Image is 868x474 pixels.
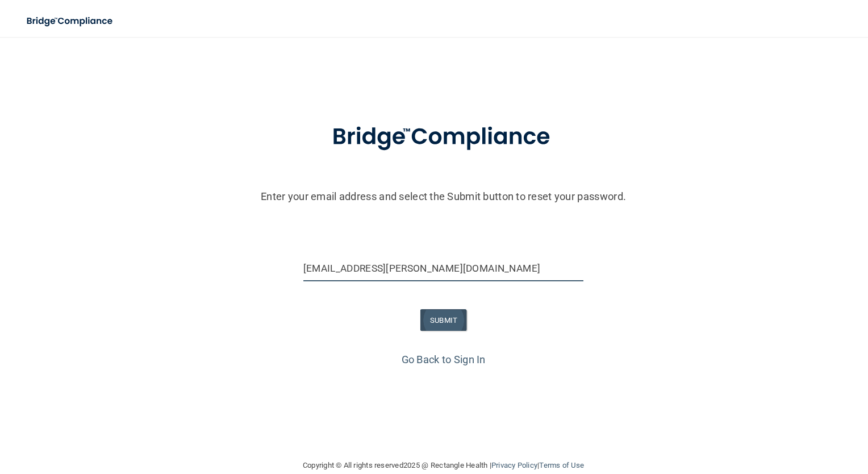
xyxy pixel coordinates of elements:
input: Email [297,250,571,275]
img: bridge_compliance_login_screen.278c3ca4.svg [302,105,566,164]
a: Terms of Use [528,451,571,459]
a: Go Back to Sign In [393,346,475,357]
img: bridge_compliance_login_screen.278c3ca4.svg [17,9,122,32]
button: SUBMIT [411,302,457,323]
a: Privacy Policy [481,451,525,459]
div: Copyright © All rights reserved 2025 @ Rectangle Health | | [227,437,641,473]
